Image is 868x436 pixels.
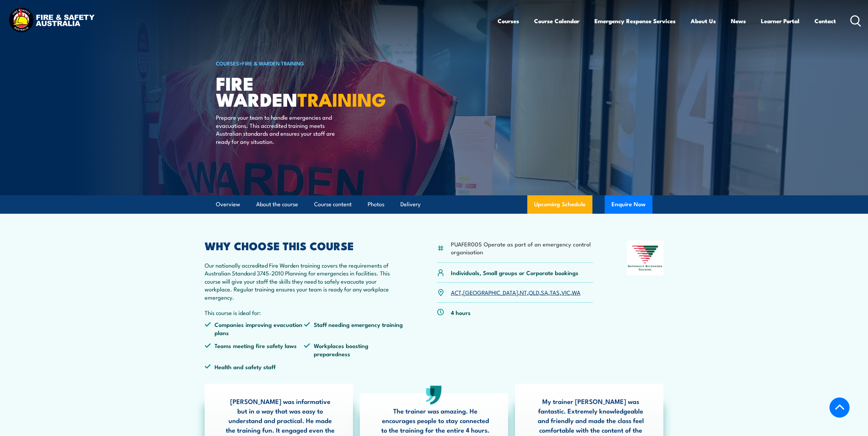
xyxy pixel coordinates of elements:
[761,12,799,30] a: Learner Portal
[314,195,352,213] a: Course content
[297,85,386,113] strong: TRAINING
[256,195,298,213] a: About the course
[304,342,403,358] li: Workplaces boosting preparedness
[550,288,560,296] a: TAS
[216,195,240,213] a: Overview
[627,241,664,275] img: Nationally Recognised Training logo.
[304,320,403,336] li: Staff needing emergency training
[242,59,304,67] a: Fire & Warden Training
[216,113,340,145] p: Prepare your team to handle emergencies and evacuations. This accredited training meets Australia...
[541,288,548,296] a: SA
[368,195,384,213] a: Photos
[205,363,304,371] li: Health and safety staff
[205,342,304,358] li: Teams meeting fire safety laws
[205,261,404,301] p: Our nationally accredited Fire Warden training covers the requirements of Australian Standard 374...
[216,59,384,67] h6: >
[561,288,570,296] a: VIC
[216,59,239,67] a: COURSES
[520,288,527,296] a: NT
[731,12,746,30] a: News
[814,12,836,30] a: Contact
[605,195,652,214] button: Enquire Now
[691,12,716,30] a: About Us
[205,241,404,250] h2: WHY CHOOSE THIS COURSE
[527,195,592,214] a: Upcoming Schedule
[594,12,676,30] a: Emergency Response Services
[451,269,578,276] p: Individuals, Small groups or Corporate bookings
[572,288,580,296] a: WA
[498,12,519,30] a: Courses
[400,195,421,213] a: Delivery
[463,288,518,296] a: [GEOGRAPHIC_DATA]
[205,320,304,336] li: Companies improving evacuation plans
[451,288,461,296] a: ACT
[451,309,471,316] p: 4 hours
[216,75,384,107] h1: Fire Warden
[534,12,579,30] a: Course Calendar
[451,288,580,296] p: , , , , , , ,
[205,309,404,316] p: This course is ideal for:
[529,288,539,296] a: QLD
[451,240,594,256] li: PUAFER005 Operate as part of an emergency control organisation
